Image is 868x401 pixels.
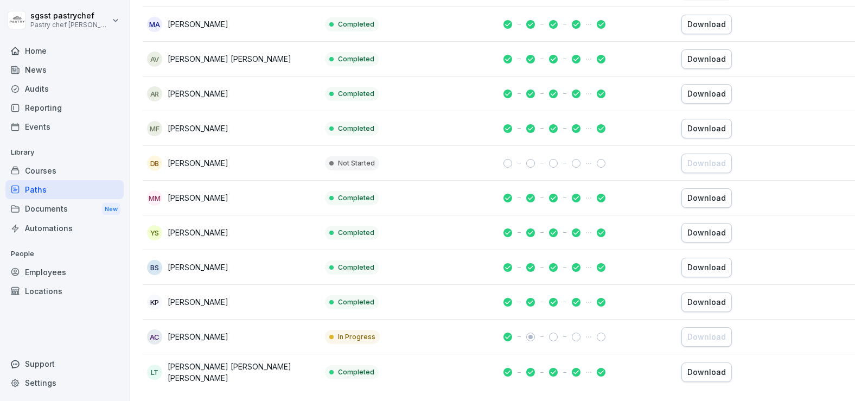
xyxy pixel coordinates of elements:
p: sgsst pastrychef [30,11,110,21]
p: Pastry chef [PERSON_NAME] y Cocina gourmet [30,21,110,29]
a: Employees [5,263,124,282]
a: News [5,60,124,79]
div: Download [687,331,726,343]
div: AR [147,86,162,101]
p: [PERSON_NAME] [168,157,228,169]
button: Download [681,258,732,277]
p: Completed [338,124,374,133]
p: [PERSON_NAME] [168,331,228,342]
a: Reporting [5,98,124,117]
p: Completed [338,193,374,203]
a: Home [5,41,124,60]
p: Completed [338,89,374,99]
div: Download [687,262,726,273]
a: DocumentsNew [5,199,124,219]
p: Completed [338,228,374,238]
button: Download [681,154,732,173]
a: Automations [5,219,124,238]
button: Download [681,15,732,34]
p: [PERSON_NAME] [168,18,228,30]
p: In Progress [338,332,375,342]
p: Library [5,144,124,161]
p: [PERSON_NAME] [168,296,228,308]
p: [PERSON_NAME] [168,192,228,203]
button: Download [681,188,732,208]
div: Download [687,18,726,30]
a: Events [5,117,124,136]
p: [PERSON_NAME] [168,88,228,99]
a: Locations [5,282,124,301]
a: Paths [5,180,124,199]
div: Download [687,53,726,65]
p: Completed [338,20,374,29]
div: Download [687,227,726,239]
p: [PERSON_NAME] [PERSON_NAME] [PERSON_NAME] [168,361,316,384]
p: [PERSON_NAME] [168,227,228,238]
a: Courses [5,161,124,180]
div: Support [5,354,124,373]
div: Download [687,296,726,308]
button: Download [681,84,732,104]
a: Audits [5,79,124,98]
div: Download [687,88,726,100]
p: People [5,245,124,263]
p: Not Started [338,158,375,168]
div: Documents [5,199,124,219]
div: KP [147,295,162,310]
p: [PERSON_NAME] [PERSON_NAME] [168,53,291,65]
a: Settings [5,373,124,392]
button: Download [681,362,732,382]
p: Completed [338,367,374,377]
div: Download [687,157,726,169]
p: Completed [338,54,374,64]
div: YS [147,225,162,240]
button: Download [681,119,732,138]
div: DB [147,156,162,171]
button: Download [681,327,732,347]
p: Completed [338,297,374,307]
div: BS [147,260,162,275]
p: [PERSON_NAME] [168,262,228,273]
div: Download [687,366,726,378]
div: MF [147,121,162,136]
div: MA [147,17,162,32]
div: AC [147,329,162,345]
div: Download [687,192,726,204]
button: Download [681,223,732,243]
div: New [102,203,120,215]
div: Download [687,123,726,135]
div: AV [147,52,162,67]
button: Download [681,292,732,312]
p: Completed [338,263,374,272]
button: Download [681,49,732,69]
div: LT [147,365,162,380]
div: MM [147,190,162,206]
p: [PERSON_NAME] [168,123,228,134]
